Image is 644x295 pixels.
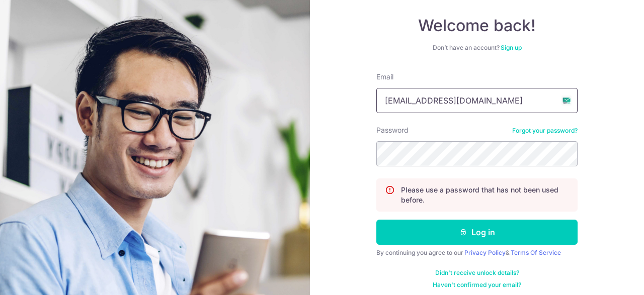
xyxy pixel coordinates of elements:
[376,125,409,135] label: Password
[376,72,393,82] label: Email
[376,16,578,36] h4: Welcome back!
[501,44,522,51] a: Sign up
[512,127,578,135] a: Forgot your password?
[401,185,569,205] p: Please use a password that has not been used before.
[376,88,578,113] input: Enter your Email
[511,249,561,256] a: Terms Of Service
[376,44,578,52] div: Don’t have an account?
[433,281,521,289] a: Haven't confirmed your email?
[464,249,506,256] a: Privacy Policy
[435,269,519,277] a: Didn't receive unlock details?
[376,220,578,245] button: Log in
[376,249,578,257] div: By continuing you agree to our &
